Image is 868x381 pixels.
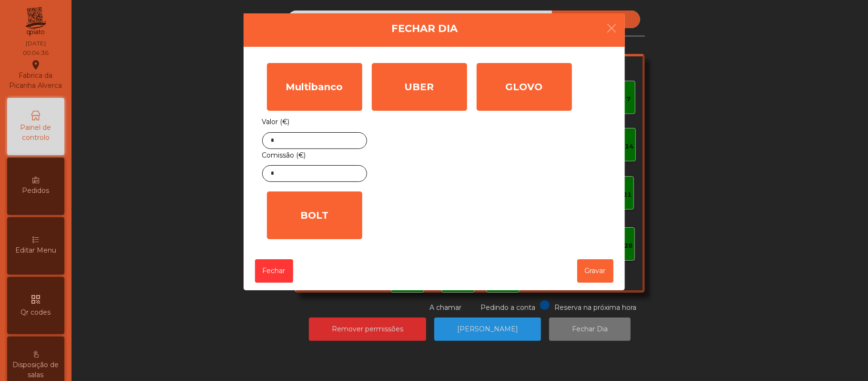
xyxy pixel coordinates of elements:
button: Fechar [255,259,293,283]
h4: Fechar Dia [391,21,458,36]
label: Valor (€) [262,116,290,128]
label: Comissão (€) [262,149,306,162]
div: BOLT [267,191,362,239]
div: Multibanco [267,63,362,111]
div: GLOVO [477,63,572,111]
button: Gravar [577,259,613,283]
div: UBER [372,63,467,111]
